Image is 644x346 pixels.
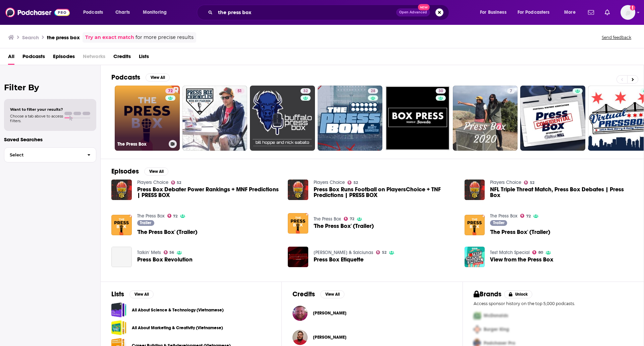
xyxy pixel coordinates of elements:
[177,181,181,184] span: 52
[490,250,530,255] a: Test Match Special
[292,330,308,345] a: Zach Keilman
[490,229,550,235] a: 'The Press Box' (Trailer)
[347,181,358,185] a: 52
[137,229,198,235] span: 'The Press Box' (Trailer)
[115,8,130,17] span: Charts
[313,335,346,340] a: Zach Keilman
[518,8,550,17] span: For Podcasters
[520,214,531,218] a: 72
[111,180,132,200] a: Press Box Debater Power Rankings + MNF Predictions | PRESS BOX
[621,5,635,20] button: Show profile menu
[4,136,96,143] p: Saved Searches
[167,214,178,218] a: 72
[144,167,168,176] button: View All
[168,88,173,95] span: 72
[621,5,635,20] span: Logged in as ereardon
[111,7,134,18] a: Charts
[165,88,175,94] a: 72
[350,217,354,220] span: 72
[630,5,635,10] svg: Add a profile image
[418,4,430,10] span: New
[303,88,308,95] span: 32
[235,88,245,94] a: 51
[111,167,168,176] a: EpisodesView All
[564,8,576,17] span: More
[376,250,386,254] a: 52
[538,251,543,254] span: 80
[474,290,501,298] h2: Brands
[171,181,181,185] a: 52
[504,290,533,298] button: Unlock
[493,221,504,225] span: Trailer
[314,187,457,198] a: Press Box Runs Football on PlayersChoice + TNF Predictions | PRESS BOX
[53,51,75,65] span: Episodes
[559,7,584,18] button: open menu
[396,8,430,16] button: Open AdvancedNew
[85,34,134,41] a: Try an exact match
[314,257,364,262] a: Press Box Etiquette
[129,290,154,298] button: View All
[111,290,154,298] a: ListsView All
[465,180,485,200] a: NFL Triple Threat Match, Press Box Debates | Press Box
[602,7,612,18] a: Show notifications dropdown
[4,147,96,162] button: Select
[368,88,378,94] a: 28
[83,51,105,65] span: Networks
[215,7,396,18] input: Search podcasts, credits, & more...
[173,215,177,218] span: 72
[203,5,455,20] div: Search podcasts, credits, & more...
[140,221,151,225] span: Trailer
[513,7,559,18] button: open menu
[137,250,161,255] a: Talkin' Mets
[507,88,515,94] a: 7
[484,313,508,318] span: McDonalds
[292,306,308,321] img: Sasha Bouska
[117,141,166,147] h3: The Press Box
[475,7,515,18] button: open menu
[532,250,543,254] a: 80
[314,223,374,229] a: 'The Press Box' (Trailer)
[47,34,80,41] h3: the press box
[399,11,427,14] span: Open Advanced
[385,86,450,151] a: 30
[371,88,375,95] span: 28
[5,6,70,19] img: Podchaser - Follow, Share and Rate Podcasts
[22,51,45,65] span: Podcasts
[490,187,633,198] a: NFL Triple Threat Match, Press Box Debates | Press Box
[111,247,132,267] a: Press Box Revolution
[250,86,315,151] a: 32
[83,8,103,17] span: Podcasts
[471,309,484,323] img: First Pro Logo
[111,215,132,235] a: 'The Press Box' (Trailer)
[314,250,373,255] a: Kincade & Salciunas
[524,181,534,185] a: 52
[111,73,140,82] h2: Podcasts
[484,327,509,332] span: Burger King
[490,180,521,185] a: Players Choice
[292,302,452,324] button: Sasha BouskaSasha Bouska
[137,257,193,262] a: Press Box Revolution
[182,86,248,151] a: 51
[530,181,534,184] span: 52
[354,181,358,184] span: 52
[111,302,126,317] span: All About Science & Technology (Vietnamese)
[438,88,443,95] span: 30
[8,51,14,65] a: All
[465,247,485,267] img: View from the Press Box
[139,51,149,65] span: Lists
[288,247,308,267] a: Press Box Etiquette
[288,180,308,200] a: Press Box Runs Football on PlayersChoice + TNF Predictions | PRESS BOX
[471,323,484,336] img: Second Pro Logo
[510,88,512,95] span: 7
[292,290,344,298] a: CreditsView All
[146,73,170,82] button: View All
[288,213,308,234] a: 'The Press Box' (Trailer)
[474,301,633,306] p: Access sponsor history on the top 5,000 podcasts.
[621,5,635,20] img: User Profile
[164,250,174,254] a: 56
[314,180,345,185] a: Players Choice
[484,340,515,346] span: Podchaser Pro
